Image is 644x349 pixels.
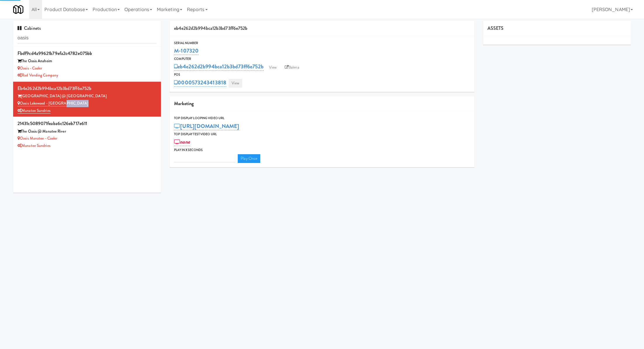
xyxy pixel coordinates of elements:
[487,25,504,32] span: ASSETS
[13,82,161,117] li: eb4e262d2b994bca12b3bd73ff6e752b[GEOGRAPHIC_DATA] @ [GEOGRAPHIC_DATA] Oasis Lakewood - [GEOGRAPHI...
[266,63,280,72] a: View
[238,154,260,163] a: Play Once
[174,72,470,78] div: POS
[174,62,263,71] a: eb4e262d2b994bca12b3bd73ff6e752b
[282,63,302,72] a: Balena
[18,119,157,128] div: 21431c5089071feaba6c126eb717e611
[174,56,470,62] div: Computer
[18,33,157,44] input: Search cabinets
[18,65,42,71] a: Oasis - Cooler
[18,93,157,100] div: [GEOGRAPHIC_DATA] @ [GEOGRAPHIC_DATA]
[13,117,161,152] li: 21431c5089071feaba6c126eb717e611The Oasis @ Manatee River Oasis Manatee - CoolerManatee Sundries
[18,49,157,58] div: fbdf9cd4a99621b79efa2c4782e075bb
[229,79,242,88] a: View
[18,143,51,148] a: Manatee Sundries
[18,58,157,65] div: The Oasis Anaheim
[13,4,23,15] img: Micromart
[170,21,474,36] div: eb4e262d2b994bca12b3bd73ff6e752b
[18,136,57,141] a: Oasis Manatee - Cooler
[18,84,157,93] div: eb4e262d2b994bca12b3bd73ff6e752b
[18,128,157,135] div: The Oasis @ Manatee River
[13,47,161,82] li: fbdf9cd4a99621b79efa2c4782e075bbThe Oasis Anaheim Oasis - CoolerRad Vending Company
[18,72,58,78] a: Rad Vending Company
[174,100,194,107] span: Marketing
[174,47,199,55] a: M-107320
[18,100,88,106] a: Oasis Lakewood - [GEOGRAPHIC_DATA]
[174,147,470,153] div: Play in X seconds
[174,138,190,146] a: none
[174,79,226,87] a: 0000573243413818
[18,108,51,114] a: Manatee Sundries
[174,122,239,130] a: [URL][DOMAIN_NAME]
[174,115,470,121] div: Top Display Looping Video Url
[18,25,41,32] span: Cabinets
[174,131,470,137] div: Top Display Test Video Url
[174,40,470,46] div: Serial Number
